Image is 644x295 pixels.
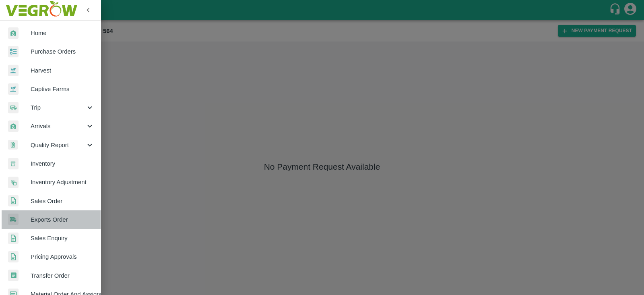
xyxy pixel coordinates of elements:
span: Transfer Order [31,271,94,280]
span: Trip [31,103,85,112]
span: Exports Order [31,215,94,224]
span: Inventory Adjustment [31,178,94,187]
img: qualityReport [8,140,18,150]
img: harvest [8,64,19,77]
img: sales [8,195,19,207]
img: whTransfer [8,270,19,281]
img: sales [8,251,19,263]
img: harvest [8,83,19,95]
span: Home [31,29,94,37]
span: Quality Report [31,141,85,150]
img: inventory [8,177,19,188]
span: Captive Farms [31,85,94,93]
img: delivery [8,102,19,114]
span: Sales Enquiry [31,234,94,243]
span: Arrivals [31,122,85,131]
img: shipments [8,214,19,225]
img: sales [8,233,19,244]
img: whArrival [8,27,19,39]
span: Sales Order [31,197,94,206]
span: Harvest [31,66,94,75]
img: reciept [8,46,19,58]
span: Inventory [31,159,94,168]
img: whInventory [8,158,19,170]
span: Pricing Approvals [31,252,94,261]
span: Purchase Orders [31,47,94,56]
img: whArrival [8,120,19,132]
